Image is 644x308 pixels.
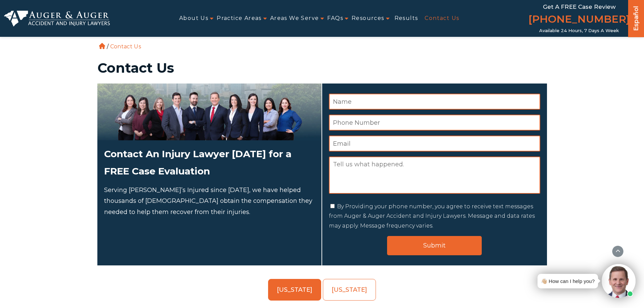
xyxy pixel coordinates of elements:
[109,43,143,50] li: Contact Us
[97,84,321,140] img: Attorneys
[329,136,540,151] input: Email
[395,11,418,26] a: Results
[179,11,208,26] a: About Us
[217,11,262,26] a: Practice Areas
[4,10,110,27] img: Auger & Auger Accident and Injury Lawyers Logo
[97,61,547,75] h1: Contact Us
[352,11,384,26] a: Resources
[329,115,540,131] input: Phone Number
[528,12,630,28] a: [PHONE_NUMBER]
[104,145,315,180] h2: Contact An Injury Lawyer [DATE] for a FREE Case Evaluation
[539,28,619,33] span: Available 24 Hours, 7 Days a Week
[602,264,636,298] img: Intaker widget Avatar
[541,277,595,286] div: 👋🏼 How can I help you?
[268,279,321,301] a: [US_STATE]
[99,43,105,49] a: Home
[543,3,616,10] span: Get a FREE Case Review
[387,236,482,255] input: Submit
[327,11,343,26] a: FAQs
[425,11,459,26] a: Contact Us
[329,94,540,110] input: Name
[323,279,376,301] a: [US_STATE]
[612,245,624,257] button: scroll to up
[329,203,535,229] label: By Providing your phone number, you agree to receive text messages from Auger & Auger Accident an...
[270,11,319,26] a: Areas We Serve
[104,185,315,217] p: Serving [PERSON_NAME]’s Injured since [DATE], we have helped thousands of [DEMOGRAPHIC_DATA] obta...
